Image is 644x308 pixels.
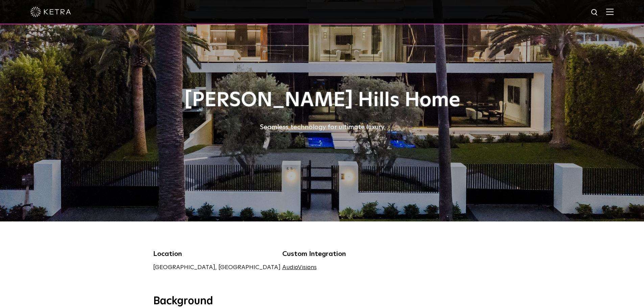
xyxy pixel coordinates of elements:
[282,248,365,259] h5: Custom Integration
[591,8,599,17] img: search icon
[153,89,491,112] h1: [PERSON_NAME] Hills Home
[606,8,614,15] img: Hamburger%20Nav.svg
[282,264,317,270] a: AudioVisions
[153,122,491,133] div: Seamless technology for ultimate luxury
[153,263,281,273] p: [GEOGRAPHIC_DATA], [GEOGRAPHIC_DATA]
[153,248,281,259] h5: Location
[30,7,71,17] img: ketra-logo-2019-white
